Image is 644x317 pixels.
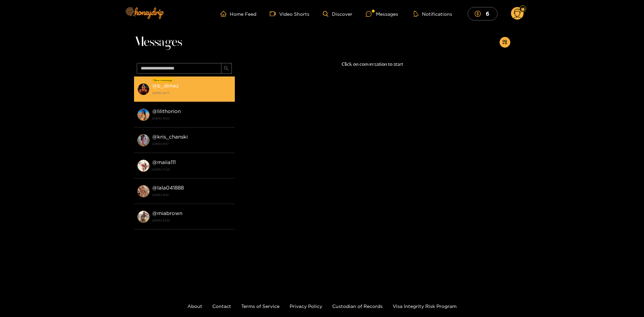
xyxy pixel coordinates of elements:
[500,37,510,48] button: appstore-add
[412,10,454,17] button: Notifications
[323,11,352,17] a: Discover
[137,160,149,172] img: conversation
[152,210,182,216] strong: @ miabrown
[270,11,279,17] span: video-camera
[152,83,179,89] strong: @ b_dimez
[137,211,149,223] img: conversation
[224,66,229,71] span: search
[290,304,322,309] a: Privacy Policy
[152,141,231,147] strong: [DATE] 18:17
[502,40,507,45] span: appstore-add
[270,11,309,17] a: Video Shorts
[152,217,231,223] strong: [DATE] 23:22
[393,304,457,309] a: Visa Integrity Risk Program
[332,304,383,309] a: Custodian of Records
[153,78,174,83] div: New message
[187,304,202,309] a: About
[152,134,188,140] strong: @ kris_chanski
[137,185,149,197] img: conversation
[235,60,510,68] p: Click on conversation to start
[152,192,231,198] strong: [DATE] 16:51
[220,11,230,17] span: home
[212,304,231,309] a: Contact
[220,11,256,17] a: Home Feed
[134,34,182,50] span: Messages
[485,10,490,17] mark: 6
[241,304,280,309] a: Terms of Service
[137,109,149,121] img: conversation
[152,90,231,96] strong: [DATE] 22:17
[221,63,232,74] button: search
[475,11,484,17] span: dollar
[152,108,181,114] strong: @ lilithorion
[521,7,525,11] img: Fan Level
[137,134,149,146] img: conversation
[152,159,176,165] strong: @ maiia111
[152,185,184,191] strong: @ lala041888
[152,115,231,121] strong: [DATE] 18:20
[152,166,231,172] strong: [DATE] 17:00
[366,10,398,18] div: Messages
[468,7,498,20] button: 6
[137,83,149,95] img: conversation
